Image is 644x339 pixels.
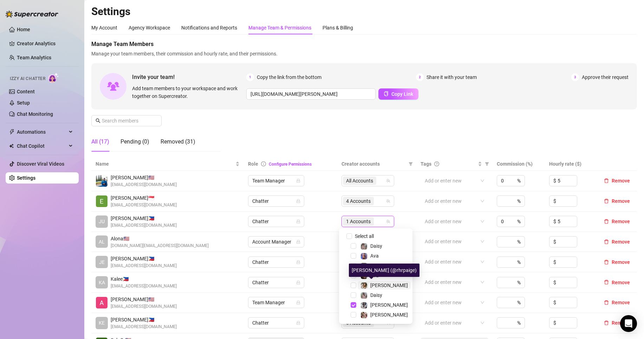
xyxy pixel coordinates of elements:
img: Sadie [361,302,367,308]
span: All Accounts [343,177,376,185]
div: Pending (0) [121,138,149,146]
span: Alona 🇺🇸 [111,235,209,242]
span: [EMAIL_ADDRESS][DOMAIN_NAME] [111,283,177,290]
img: Daisy [361,243,367,250]
span: delete [604,300,609,305]
span: Automations [17,126,67,138]
span: Select tree node [351,292,356,298]
span: delete [604,260,609,265]
img: Eduardo Leon Jr [96,195,108,207]
div: Plans & Billing [323,24,353,32]
button: Remove [601,217,633,226]
span: Remove [612,239,630,245]
th: Commission (%) [493,157,545,171]
span: Copy Link [391,91,413,97]
span: team [386,199,390,203]
span: [PERSON_NAME] 🇸🇬 [111,194,177,202]
button: Remove [601,319,633,327]
span: filter [407,159,414,169]
span: Chatter [252,196,300,206]
img: Anna [361,312,367,318]
span: thunderbolt [9,129,15,135]
span: Remove [612,178,630,184]
span: Remove [612,300,630,305]
th: Hourly rate ($) [545,157,597,171]
span: Remove [612,219,630,224]
span: Daisy [370,292,382,298]
span: info-circle [261,161,266,166]
span: Select tree node [351,253,356,259]
a: Team Analytics [17,55,51,60]
button: Remove [601,238,633,246]
a: Creator Analytics [17,38,73,49]
span: Remove [612,320,630,326]
span: Invite your team! [132,73,246,81]
img: Ava [361,253,367,259]
span: Manage Team Members [91,40,637,48]
span: [EMAIL_ADDRESS][DOMAIN_NAME] [111,202,177,208]
div: Removed (31) [161,138,195,146]
th: Name [91,157,244,171]
button: Remove [601,197,633,205]
span: lock [296,179,300,183]
span: Chatter [252,257,300,267]
span: 4 Accounts [343,197,374,205]
span: delete [604,239,609,244]
span: Manage your team members, their commission and hourly rate, and their permissions. [91,50,637,58]
span: lock [296,219,300,224]
span: Chatter [252,216,300,227]
img: logo-BBDzfeDw.svg [6,11,58,18]
span: Name [96,160,234,168]
span: lock [296,199,300,203]
span: [PERSON_NAME] 🇵🇭 [111,214,177,222]
img: AI Chatter [48,73,59,83]
span: [PERSON_NAME] [370,312,408,318]
span: 4 Accounts [346,197,371,205]
button: Remove [601,177,633,185]
span: [EMAIL_ADDRESS][DOMAIN_NAME] [111,262,177,269]
span: [EMAIL_ADDRESS][DOMAIN_NAME] [111,181,177,188]
span: lock [296,260,300,264]
a: Setup [17,100,30,106]
span: Kalee 🇵🇭 [111,275,177,283]
span: [PERSON_NAME] [370,282,408,288]
span: [EMAIL_ADDRESS][DOMAIN_NAME] [111,324,177,330]
span: Izzy AI Chatter [10,75,45,82]
span: JE [99,258,105,266]
span: [PERSON_NAME] [370,302,408,308]
span: Team Manager [252,175,300,186]
a: Content [17,89,35,94]
input: Search members [102,117,152,125]
span: delete [604,199,609,204]
a: Discover Viral Videos [17,161,64,167]
span: [PERSON_NAME] [370,263,408,268]
span: Daisy [370,243,382,249]
span: 3 [571,73,579,81]
span: [PERSON_NAME] 🇵🇭 [111,255,177,262]
span: Approve their request [582,73,629,81]
span: filter [485,162,489,166]
img: Daisy [361,292,367,299]
span: Ava [370,253,379,259]
span: Creator accounts [341,160,406,168]
span: Chatter [252,277,300,288]
span: team [386,219,390,224]
span: KA [99,279,105,286]
span: Copy the link from the bottom [257,73,321,81]
div: All (17) [91,138,109,146]
span: search [96,118,100,123]
div: Notifications and Reports [181,24,237,32]
span: AL [99,238,105,246]
span: lock [296,321,300,325]
div: [PERSON_NAME] (@rhrpaige) [349,264,419,277]
span: Team Manager [252,297,300,308]
img: Anna [361,263,367,269]
span: delete [604,280,609,285]
a: Configure Permissions [269,162,312,167]
span: 1 [246,73,254,81]
span: 1 Accounts [343,217,374,226]
span: Select tree node [351,312,356,318]
img: Chat Copilot [9,144,14,148]
span: Role [248,161,258,167]
span: Chatter [252,318,300,328]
